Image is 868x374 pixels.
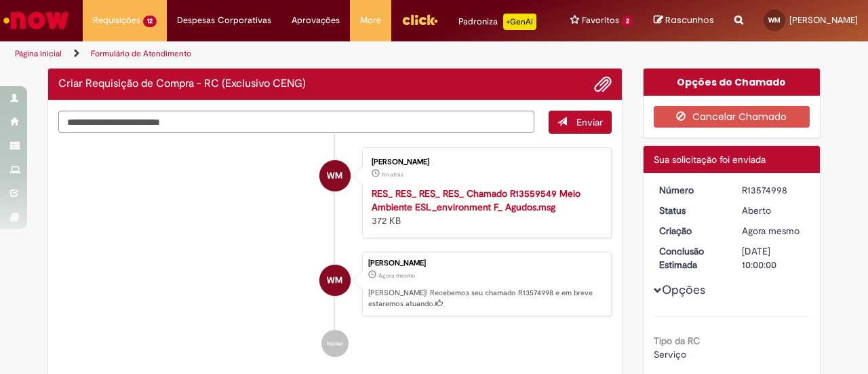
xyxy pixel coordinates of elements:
[401,10,438,30] img: click_logo_yellow_360x200.png
[742,225,800,237] time: 29/09/2025 08:41:10
[503,14,536,30] p: +GenAi
[368,288,604,309] p: [PERSON_NAME]! Recebemos seu chamado R13574998 e em breve estaremos atuando.
[58,252,612,317] li: Wilton Raimundo Marques
[649,244,732,272] dt: Conclusão Estimada
[654,14,714,27] a: Rascunhos
[91,48,191,59] a: Formulário de Atendimento
[368,259,604,267] div: [PERSON_NAME]
[143,16,157,27] span: 12
[327,160,342,192] span: WM
[458,14,536,30] div: Padroniza
[58,111,534,133] textarea: Digite sua mensagem aqui...
[649,183,732,197] dt: Número
[319,265,351,296] div: Wilton Raimundo Marques
[15,48,62,59] a: Página inicial
[594,75,612,93] button: Adicionar anexos
[292,14,340,27] span: Aprovações
[378,272,415,280] time: 29/09/2025 08:41:10
[372,187,580,213] a: RES_ RES_ RES_ RES_ Chamado R13559549 Meio Ambiente ESL_environment F_ Agudos.msg
[382,170,403,179] time: 29/09/2025 08:40:14
[742,225,800,237] span: Agora mesmo
[10,41,568,67] ul: Trilhas de página
[177,14,271,27] span: Despesas Corporativas
[582,14,619,27] span: Favoritos
[742,183,805,197] div: R13574998
[742,204,805,217] div: Aberto
[649,204,732,217] dt: Status
[58,134,612,371] ul: Histórico de tíquete
[58,78,306,90] h2: Criar Requisição de Compra - RC (Exclusivo CENG) Histórico de tíquete
[93,14,140,27] span: Requisições
[319,160,351,191] div: Wilton Raimundo Marques
[327,264,342,297] span: WM
[644,69,821,96] div: Opções do Chamado
[372,158,597,166] div: [PERSON_NAME]
[654,106,810,128] button: Cancelar Chamado
[372,187,597,227] div: 372 KB
[378,272,415,280] span: Agora mesmo
[654,348,686,360] span: Serviço
[654,153,766,166] span: Sua solicitação foi enviada
[576,116,603,128] span: Enviar
[654,335,700,347] b: Tipo da RC
[665,14,714,26] span: Rascunhos
[360,14,381,27] span: More
[742,244,805,272] div: [DATE] 10:00:00
[549,111,612,134] button: Enviar
[789,14,858,26] span: [PERSON_NAME]
[382,170,403,179] span: 1m atrás
[768,16,781,24] span: WM
[1,7,71,34] img: ServiceNow
[649,224,732,238] dt: Criação
[742,224,805,238] div: 29/09/2025 08:41:10
[622,16,633,27] span: 2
